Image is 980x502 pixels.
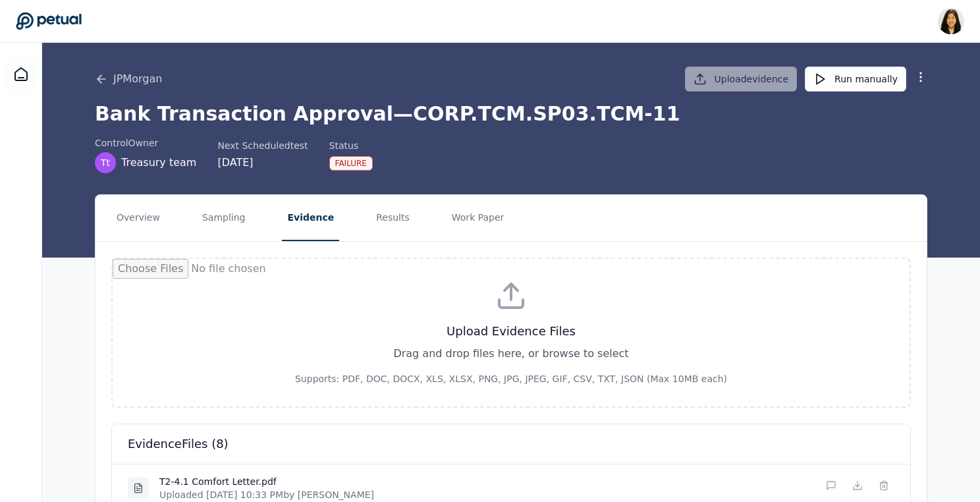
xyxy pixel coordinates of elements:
div: control Owner [95,136,196,150]
button: Download File [847,475,868,496]
button: Add/Edit Description [821,475,842,496]
h4: T2-4.1 Comfort Letter.pdf [159,475,374,488]
div: [DATE] [217,155,308,171]
h1: Bank Transaction Approval — CORP.TCM.SP03.TCM-11 [95,102,927,126]
button: JPMorgan [95,71,162,87]
a: Go to Dashboard [16,12,82,30]
p: Uploaded [DATE] 10:33 PM by [PERSON_NAME] [159,488,374,501]
button: Evidence [282,195,339,241]
button: Results [371,195,415,241]
a: Dashboard [5,59,37,90]
button: Delete File [873,475,894,496]
nav: Tabs [95,195,927,241]
div: Next Scheduled test [217,139,308,152]
div: Failure [329,156,373,171]
img: Renee Park [938,8,964,34]
h3: evidence Files ( 8 ) [128,435,894,453]
button: Sampling [197,195,251,241]
button: Uploadevidence [685,67,798,92]
button: Overview [111,195,165,241]
button: Work Paper [447,195,510,241]
span: Tt [101,156,110,169]
span: Treasury team [121,155,196,171]
button: Run manually [805,67,906,92]
div: Status [329,139,373,152]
